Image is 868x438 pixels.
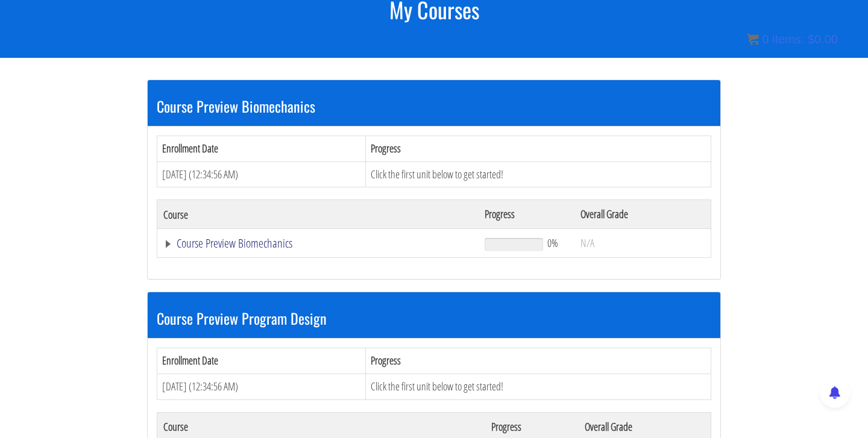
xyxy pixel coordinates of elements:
a: Course Preview Biomechanics [163,237,473,249]
th: Progress [365,348,711,374]
span: 0% [547,236,558,249]
td: Click the first unit below to get started! [365,374,711,399]
td: [DATE] (12:34:56 AM) [157,161,366,187]
th: Overall Grade [574,200,711,229]
td: [DATE] (12:34:56 AM) [157,374,366,399]
img: icon11.png [747,33,759,45]
bdi: 0.00 [808,33,838,46]
th: Progress [365,136,711,161]
a: 0 items: $0.00 [747,33,838,46]
th: Progress [479,200,574,229]
th: Enrollment Date [157,136,366,161]
th: Enrollment Date [157,348,366,374]
th: Course [157,200,479,229]
h3: Course Preview Biomechanics [157,98,711,114]
span: $ [808,33,814,46]
td: Click the first unit below to get started! [365,161,711,187]
td: N/A [574,229,711,258]
h3: Course Preview Program Design [157,310,711,326]
span: 0 [762,33,769,46]
span: items: [772,33,804,46]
